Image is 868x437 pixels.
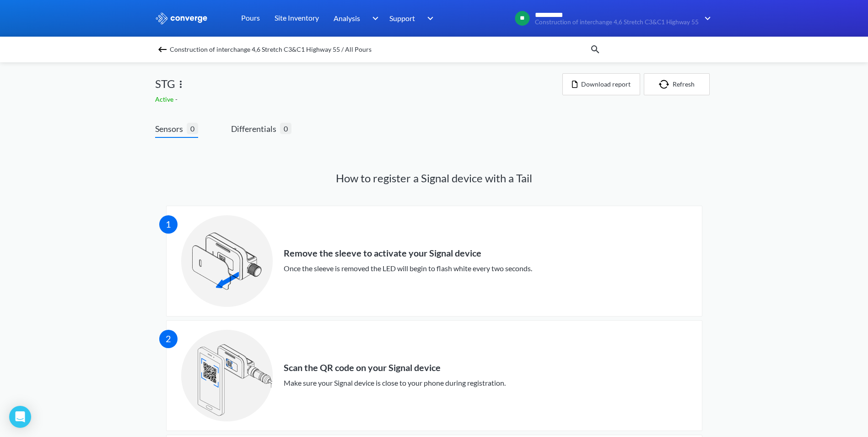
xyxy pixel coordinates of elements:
[155,75,175,93] span: STG
[231,122,280,135] span: Differentials
[284,377,506,388] div: Make sure your Signal device is close to your phone during registration.
[562,73,640,95] button: Download report
[334,12,360,24] span: Analysis
[159,215,178,234] div: 1
[175,79,186,90] img: more.svg
[159,330,178,348] div: 2
[170,43,372,56] span: Construction of interchange 4,6 Stretch C3&C1 Highway 55 / All Pours
[284,362,506,373] div: Scan the QR code on your Signal device
[535,19,699,26] span: Construction of interchange 4,6 Stretch C3&C1 Highway 55
[572,81,577,88] img: icon-file.svg
[389,12,415,24] span: Support
[280,123,291,134] span: 0
[366,13,381,24] img: downArrow.svg
[157,44,168,55] img: backspace.svg
[181,330,273,421] img: 2-signal-qr-code-scan@3x.png
[699,13,713,24] img: downArrow.svg
[644,73,710,95] button: Refresh
[590,44,601,55] img: icon-search.svg
[175,95,179,103] span: -
[9,406,31,428] div: Open Intercom Messenger
[155,122,187,135] span: Sensors
[187,123,198,134] span: 0
[155,12,208,24] img: logo_ewhite.svg
[181,215,273,307] img: 1-signal-sleeve-removal-info@3x.png
[155,95,175,103] span: Active
[421,13,436,24] img: downArrow.svg
[284,262,532,274] div: Once the sleeve is removed the LED will begin to flash white every two seconds.
[155,171,713,186] h1: How to register a Signal device with a Tail
[659,80,673,89] img: icon-refresh.svg
[284,248,532,259] div: Remove the sleeve to activate your Signal device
